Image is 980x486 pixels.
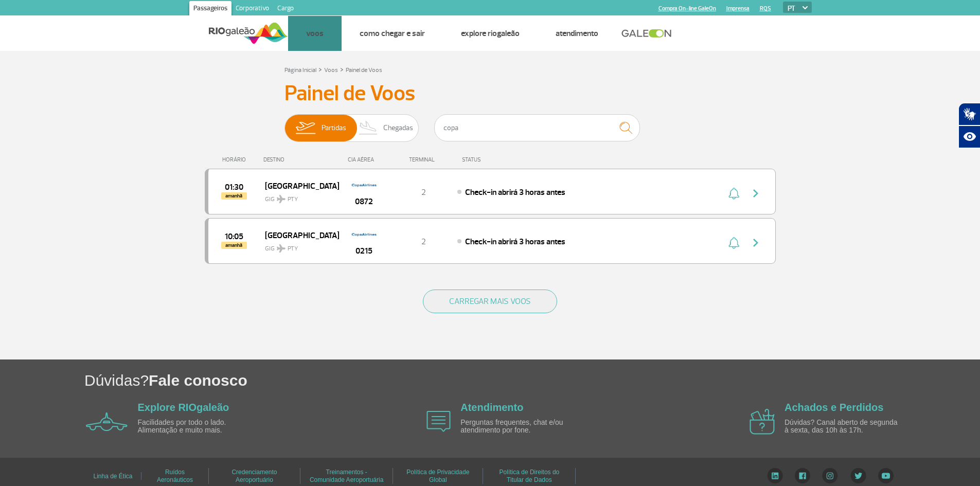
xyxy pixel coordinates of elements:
span: 0872 [355,195,373,208]
a: Como chegar e sair [360,28,425,39]
div: DESTINO [263,156,338,163]
img: Instagram [822,468,838,483]
img: Twitter [850,468,866,483]
img: destiny_airplane.svg [277,244,286,253]
span: 2025-08-26 01:30:00 [225,184,243,191]
span: 2 [421,187,426,197]
a: Compra On-line GaleOn [658,5,716,12]
a: Página Inicial [284,66,316,74]
span: PTY [288,195,298,204]
div: TERMINAL [390,156,457,163]
a: Corporativo [231,1,273,17]
button: CARREGAR MAIS VOOS [423,290,557,313]
img: slider-embarque [289,115,322,141]
a: RQS [760,5,771,12]
img: LinkedIn [767,468,783,483]
a: > [340,63,344,75]
span: Chegadas [383,115,413,141]
h1: Dúvidas? [84,370,980,391]
img: airplane icon [750,409,775,435]
a: Achados e Perdidos [785,402,883,413]
input: Voo, cidade ou cia aérea [434,114,640,141]
span: 2 [421,237,426,247]
span: GIG [265,239,331,254]
img: slider-desembarque [353,115,384,141]
a: Atendimento [460,402,523,413]
span: Partidas [322,115,346,141]
a: Voos [324,66,338,74]
img: YouTube [878,468,894,483]
img: airplane icon [426,411,451,432]
span: [GEOGRAPHIC_DATA] [265,228,331,242]
span: amanhã [221,192,247,200]
a: Linha de Ética [93,469,132,483]
div: HORÁRIO [208,156,264,163]
a: Voos [306,28,324,39]
a: Passageiros [189,1,231,17]
a: Painel de Voos [346,66,382,74]
a: Explore RIOgaleão [138,402,229,413]
a: > [318,63,322,75]
p: Dúvidas? Canal aberto de segunda à sexta, das 10h às 17h. [785,419,903,435]
span: 2025-08-26 10:05:00 [225,233,243,240]
div: STATUS [457,156,541,163]
img: Facebook [795,468,810,483]
a: Atendimento [556,28,598,39]
span: GIG [265,189,331,204]
img: sino-painel-voo.svg [728,237,739,249]
span: Check-in abrirá 3 horas antes [465,187,565,197]
span: [GEOGRAPHIC_DATA] [265,179,331,192]
img: sino-painel-voo.svg [728,187,739,200]
span: PTY [288,244,298,254]
span: amanhã [221,242,247,249]
span: Check-in abrirá 3 horas antes [465,237,565,247]
button: Abrir tradutor de língua de sinais. [958,103,980,125]
p: Perguntas frequentes, chat e/ou atendimento por fone. [460,419,579,435]
h3: Painel de Voos [284,81,696,106]
span: Fale conosco [149,372,247,389]
img: airplane icon [86,412,128,431]
span: 0215 [355,245,372,257]
img: destiny_airplane.svg [277,195,286,203]
div: Plugin de acessibilidade da Hand Talk. [958,103,980,148]
img: seta-direita-painel-voo.svg [750,237,762,249]
a: Imprensa [726,5,750,12]
div: CIA AÉREA [338,156,390,163]
p: Facilidades por todo o lado. Alimentação e muito mais. [138,419,256,435]
a: Explore RIOgaleão [461,28,520,39]
a: Cargo [273,1,298,17]
img: seta-direita-painel-voo.svg [750,187,762,200]
button: Abrir recursos assistivos. [958,125,980,148]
